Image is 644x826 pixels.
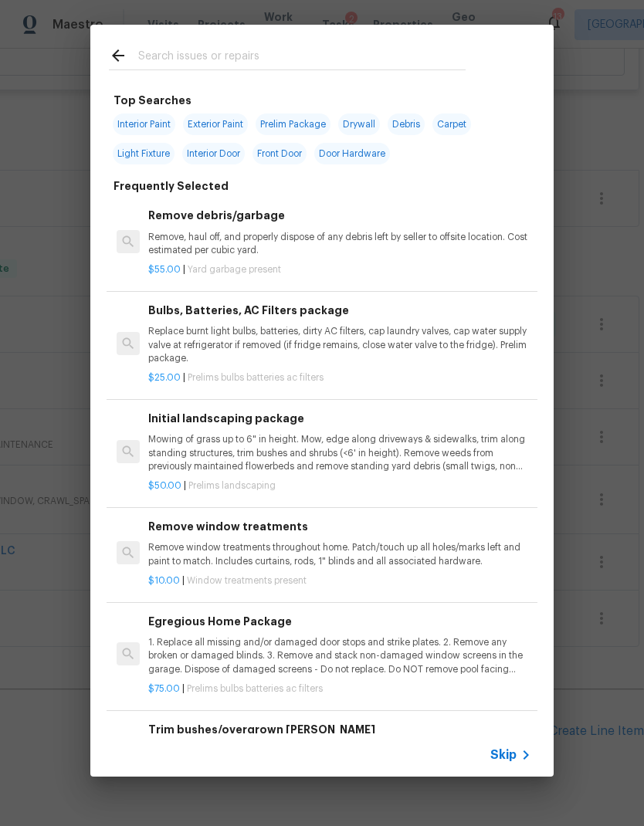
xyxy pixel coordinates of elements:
span: Prelim Package [256,113,330,135]
span: Yard garbage present [188,265,281,274]
span: Drywall [338,113,380,135]
p: | [148,479,531,493]
span: $55.00 [148,265,181,274]
span: Door Hardware [314,143,390,164]
p: 1. Replace all missing and/or damaged door stops and strike plates. 2. Remove any broken or damag... [148,636,531,675]
span: Light Fixture [113,143,175,164]
p: Mowing of grass up to 6" in height. Mow, edge along driveways & sidewalks, trim along standing st... [148,433,531,472]
span: Skip [490,747,517,763]
h6: Frequently Selected [114,178,229,195]
p: | [148,263,531,276]
h6: Remove window treatments [148,518,531,535]
span: Interior Paint [113,113,175,135]
p: Remove window treatments throughout home. Patch/touch up all holes/marks left and paint to match.... [148,541,531,567]
p: | [148,574,531,587]
span: Front Door [253,143,307,164]
h6: Top Searches [114,92,192,109]
span: Window treatments present [187,576,307,585]
p: | [148,682,531,696]
h6: Initial landscaping package [148,410,531,427]
span: Carpet [432,113,471,135]
p: Remove, haul off, and properly dispose of any debris left by seller to offsite location. Cost est... [148,231,531,257]
span: Prelims bulbs batteries ac filters [187,684,323,693]
span: $25.00 [148,373,181,382]
h6: Egregious Home Package [148,613,531,630]
span: Debris [388,113,425,135]
span: Exterior Paint [183,113,248,135]
h6: Trim bushes/overgrown [PERSON_NAME] [148,721,531,738]
span: Interior Door [182,143,245,164]
span: Prelims landscaping [188,481,276,490]
span: $50.00 [148,481,181,490]
input: Search issues or repairs [138,46,466,69]
span: $10.00 [148,576,180,585]
span: $75.00 [148,684,180,693]
span: Prelims bulbs batteries ac filters [188,373,324,382]
h6: Bulbs, Batteries, AC Filters package [148,302,531,319]
p: Replace burnt light bulbs, batteries, dirty AC filters, cap laundry valves, cap water supply valv... [148,325,531,364]
p: | [148,371,531,384]
h6: Remove debris/garbage [148,207,531,224]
